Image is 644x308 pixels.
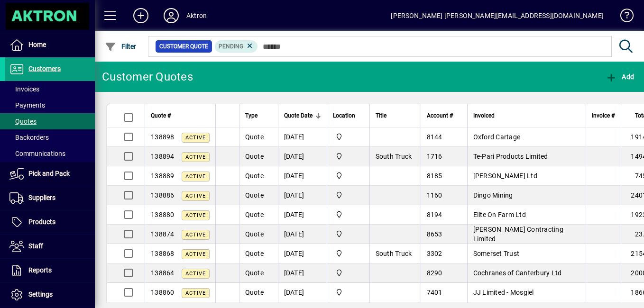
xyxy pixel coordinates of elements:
[5,129,95,145] a: Backorders
[278,166,327,186] td: [DATE]
[186,8,207,23] div: Aktron
[185,232,206,238] span: Active
[473,110,580,121] div: Invoiced
[333,268,364,278] span: Central
[245,153,264,160] span: Quote
[28,266,52,274] span: Reports
[473,172,537,180] span: [PERSON_NAME] Ltd
[245,289,264,296] span: Quote
[185,212,206,218] span: Active
[159,42,208,51] span: Customer Quote
[245,269,264,277] span: Quote
[151,133,175,141] span: 138898
[102,38,139,55] button: Filter
[473,269,562,277] span: Cochranes of Canterbury Ltd
[278,244,327,263] td: [DATE]
[9,118,37,125] span: Quotes
[284,110,321,121] div: Quote Date
[151,211,175,218] span: 138880
[5,186,95,210] a: Suppliers
[5,145,95,162] a: Communications
[9,134,49,141] span: Backorders
[28,194,55,201] span: Suppliers
[333,248,364,259] span: Central
[427,250,442,257] span: 3302
[427,211,442,218] span: 8194
[185,154,206,160] span: Active
[333,110,355,121] span: Location
[151,289,175,296] span: 138860
[219,43,243,50] span: Pending
[278,205,327,225] td: [DATE]
[185,173,206,180] span: Active
[333,171,364,181] span: Central
[28,290,53,298] span: Settings
[376,110,415,121] div: Title
[28,65,61,72] span: Customers
[245,211,264,218] span: Quote
[245,230,264,238] span: Quote
[245,133,264,141] span: Quote
[105,43,137,50] span: Filter
[391,8,604,23] div: [PERSON_NAME] [PERSON_NAME][EMAIL_ADDRESS][DOMAIN_NAME]
[151,191,175,199] span: 138886
[473,289,534,296] span: JJ Limited - Mosgiel
[473,211,526,218] span: Elite On Farm Ltd
[28,41,46,48] span: Home
[151,110,171,121] span: Quote #
[28,170,70,177] span: Pick and Pack
[9,150,65,157] span: Communications
[606,73,634,81] span: Add
[592,110,615,121] span: Invoice #
[151,230,175,238] span: 138874
[427,172,442,180] span: 8185
[333,209,364,220] span: Central
[5,97,95,113] a: Payments
[5,235,95,258] a: Staff
[333,229,364,239] span: Central
[5,283,95,307] a: Settings
[5,81,95,97] a: Invoices
[427,110,461,121] div: Account #
[333,132,364,142] span: Central
[215,40,258,53] mat-chip: Pending Status: Pending
[151,250,175,257] span: 138868
[473,133,521,141] span: Oxford Cartage
[278,225,327,244] td: [DATE]
[9,85,39,93] span: Invoices
[185,271,206,277] span: Active
[427,133,442,141] span: 8144
[376,153,412,160] span: South Truck
[245,110,258,121] span: Type
[126,7,156,24] button: Add
[427,153,442,160] span: 1716
[245,250,264,257] span: Quote
[245,172,264,180] span: Quote
[5,210,95,234] a: Products
[333,110,364,121] div: Location
[28,218,55,226] span: Products
[473,191,513,199] span: Dingo Mining
[427,230,442,238] span: 8653
[151,269,175,277] span: 138864
[278,283,327,302] td: [DATE]
[427,191,442,199] span: 1160
[245,191,264,199] span: Quote
[376,250,412,257] span: South Truck
[5,259,95,282] a: Reports
[185,135,206,141] span: Active
[278,263,327,283] td: [DATE]
[151,153,175,160] span: 138894
[5,33,95,57] a: Home
[185,290,206,296] span: Active
[278,127,327,147] td: [DATE]
[473,153,548,160] span: Te-Pari Products Limited
[473,110,495,121] span: Invoiced
[333,190,364,200] span: Central
[284,110,313,121] span: Quote Date
[278,147,327,166] td: [DATE]
[156,7,186,24] button: Profile
[473,250,520,257] span: Somerset Trust
[427,110,453,121] span: Account #
[473,226,563,243] span: [PERSON_NAME] Contracting Limited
